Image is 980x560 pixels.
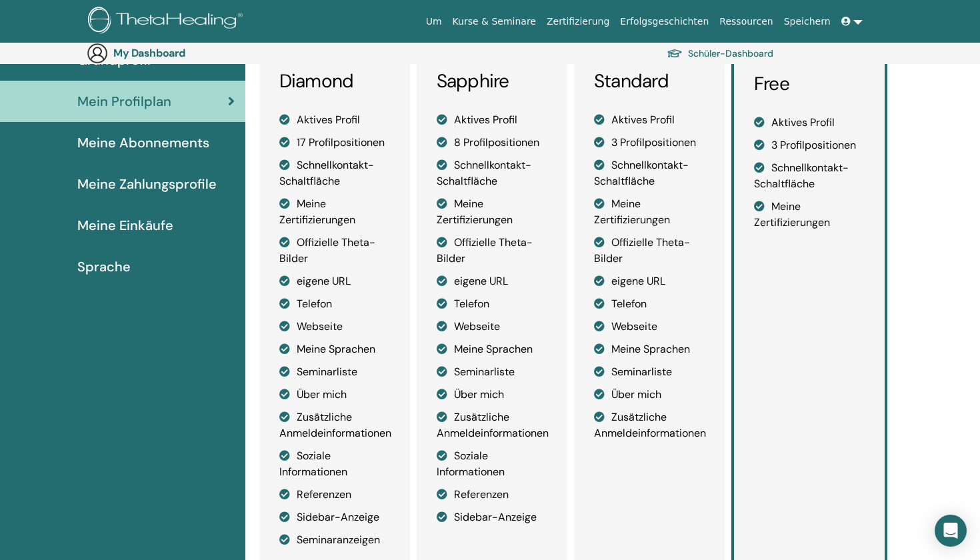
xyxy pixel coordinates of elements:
[594,387,705,403] li: Über mich
[77,257,131,277] span: Sprache
[667,48,683,59] img: graduation-cap.svg
[594,196,705,228] li: Meine Zertifizierungen
[754,115,865,131] li: Aktives Profil
[594,135,705,151] li: 3 Profilpositionen
[77,174,217,194] span: Meine Zahlungsprofile
[594,364,705,380] li: Seminarliste
[279,509,390,525] li: Sidebar-Anzeige
[421,9,447,34] a: Um
[279,364,390,380] li: Seminarliste
[615,9,714,34] a: Erfolgsgeschichten
[279,296,390,312] li: Telefon
[594,70,705,93] h3: Standard
[437,364,547,380] li: Seminarliste
[594,112,705,128] li: Aktives Profil
[437,296,547,312] li: Telefon
[437,135,547,151] li: 8 Profilpositionen
[279,532,390,548] li: Seminaranzeigen
[77,215,173,235] span: Meine Einkäufe
[594,157,705,189] li: Schnellkontakt-Schaltfläche
[88,7,247,37] img: logo.png
[279,70,390,93] h3: Diamond
[113,47,247,59] h3: My Dashboard
[437,157,547,189] li: Schnellkontakt-Schaltfläche
[437,487,547,503] li: Referenzen
[541,9,615,34] a: Zertifizierung
[437,509,547,525] li: Sidebar-Anzeige
[437,196,547,228] li: Meine Zertifizierungen
[279,196,390,228] li: Meine Zertifizierungen
[437,448,547,480] li: Soziale Informationen
[437,387,547,403] li: Über mich
[447,9,541,34] a: Kurse & Seminare
[279,235,390,267] li: Offizielle Theta-Bilder
[594,273,705,289] li: eigene URL
[754,73,865,95] h3: Free
[594,235,705,267] li: Offizielle Theta-Bilder
[279,387,390,403] li: Über mich
[279,273,390,289] li: eigene URL
[594,319,705,335] li: Webseite
[279,112,390,128] li: Aktives Profil
[754,137,865,153] li: 3 Profilpositionen
[437,70,547,93] h3: Sapphire
[279,157,390,189] li: Schnellkontakt-Schaltfläche
[437,273,547,289] li: eigene URL
[437,409,547,441] li: Zusätzliche Anmeldeinformationen
[279,319,390,335] li: Webseite
[714,9,778,34] a: Ressourcen
[779,9,836,34] a: Speichern
[77,91,171,111] span: Mein Profilplan
[437,112,547,128] li: Aktives Profil
[279,409,390,441] li: Zusätzliche Anmeldeinformationen
[437,235,547,267] li: Offizielle Theta-Bilder
[279,448,390,480] li: Soziale Informationen
[437,341,547,357] li: Meine Sprachen
[87,43,108,64] img: generic-user-icon.jpg
[279,135,390,151] li: 17 Profilpositionen
[279,487,390,503] li: Referenzen
[279,341,390,357] li: Meine Sprachen
[667,44,773,63] a: Schüler-Dashboard
[594,296,705,312] li: Telefon
[754,199,865,231] li: Meine Zertifizierungen
[594,409,705,441] li: Zusätzliche Anmeldeinformationen
[754,160,865,192] li: Schnellkontakt-Schaltfläche
[77,133,209,153] span: Meine Abonnements
[594,341,705,357] li: Meine Sprachen
[437,319,547,335] li: Webseite
[935,515,967,547] div: Open Intercom Messenger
